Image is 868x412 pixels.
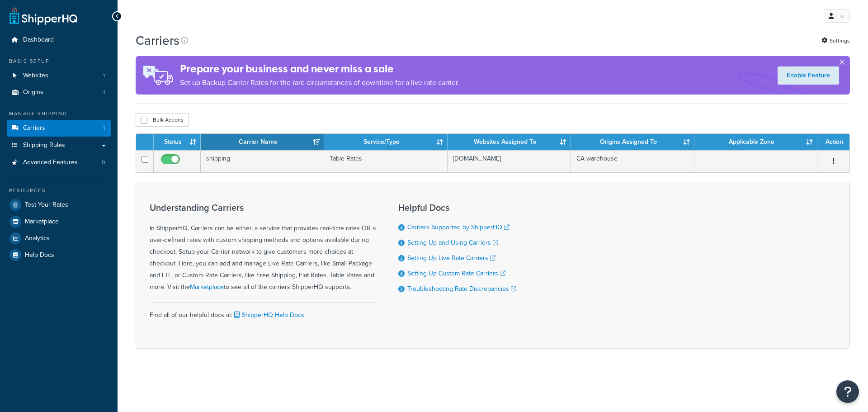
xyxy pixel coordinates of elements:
[571,134,694,150] th: Origins Assigned To: activate to sort column ascending
[7,32,111,48] a: Dashboard
[836,380,859,403] button: Open Resource Center
[7,120,111,137] a: Carriers 1
[324,150,448,172] td: Table Rates
[7,154,111,171] li: Advanced Features
[9,7,77,25] a: ShipperHQ Home
[25,218,59,226] span: Marketplace
[23,36,54,44] span: Dashboard
[7,67,111,84] li: Websites
[7,213,111,230] a: Marketplace
[180,62,459,76] h4: Prepare your business and never miss a sale
[398,203,516,213] h3: Helpful Docs
[7,120,111,137] li: Carriers
[103,124,105,132] span: 1
[23,72,48,80] span: Websites
[407,223,509,232] a: Carriers Supported by ShipperHQ
[25,201,68,209] span: Test Your Rates
[448,134,571,150] th: Websites Assigned To: activate to sort column ascending
[190,282,224,292] a: Marketplace
[694,134,818,150] th: Applicable Zone: activate to sort column ascending
[103,72,105,80] span: 1
[25,235,50,242] span: Analytics
[103,89,105,96] span: 1
[150,203,376,213] h3: Understanding Carriers
[7,84,111,101] li: Origins
[7,137,111,154] a: Shipping Rules
[201,150,324,172] td: shipping
[7,247,111,263] a: Help Docs
[7,187,111,194] div: Resources
[102,159,105,166] span: 0
[407,238,498,247] a: Setting Up and Using Carriers
[25,251,54,259] span: Help Docs
[407,284,516,294] a: Troubleshooting Rate Discrepancies
[7,57,111,65] div: Basic Setup
[407,253,495,263] a: Setting Up Live Rate Carriers
[817,134,849,150] th: Action
[150,203,376,293] div: In ShipperHQ, Carriers can be either, a service that provides real-time rates OR a user-defined r...
[7,154,111,171] a: Advanced Features 0
[778,66,839,85] a: Enable Feature
[23,159,78,166] span: Advanced Features
[23,142,65,149] span: Shipping Rules
[23,124,45,132] span: Carriers
[150,302,376,321] div: Find all of our helpful docs at:
[180,76,459,89] p: Set up Backup Carrier Rates for the rare circumstances of downtime for a live rate carrier.
[232,310,304,320] a: ShipperHQ Help Docs
[136,56,180,95] img: ad-rules-rateshop-fe6ec290ccb7230408bd80ed9643f0289d75e0ffd9eb532fc0e269fcd187b520.png
[571,150,694,172] td: CA warehouse
[7,110,111,118] div: Manage Shipping
[407,269,505,278] a: Setting Up Custom Rate Carriers
[23,89,43,96] span: Origins
[7,84,111,101] a: Origins 1
[154,134,201,150] th: Status: activate to sort column ascending
[201,134,324,150] th: Carrier Name: activate to sort column ascending
[448,150,571,172] td: [DOMAIN_NAME]
[136,113,189,127] button: Bulk Actions
[821,34,850,47] a: Settings
[7,67,111,84] a: Websites 1
[7,230,111,246] a: Analytics
[136,32,179,49] h1: Carriers
[324,134,448,150] th: Service/Type: activate to sort column ascending
[7,197,111,213] a: Test Your Rates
